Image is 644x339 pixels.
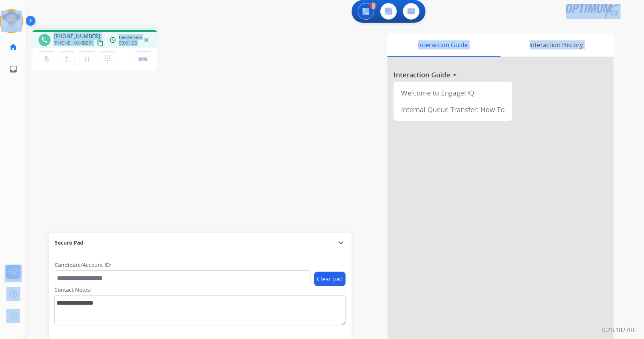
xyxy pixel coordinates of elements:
[138,57,148,61] img: control
[119,34,142,40] span: Handle time
[370,2,377,9] div: 1
[55,239,83,247] span: Secure Pad
[54,40,93,46] span: [PHONE_NUMBER]
[83,55,92,64] mat-icon: pause
[103,55,112,64] mat-icon: dialpad
[55,261,111,269] label: Candidate/Account ID:
[143,37,150,43] mat-icon: close
[119,40,137,46] span: 00:01:23
[41,37,48,43] mat-icon: phone
[42,55,51,64] mat-icon: mic
[97,40,104,46] mat-icon: content_copy
[109,37,116,43] mat-icon: access_time
[9,65,18,74] mat-icon: inbox
[54,286,91,294] label: Contact Notes:
[602,325,636,334] p: 0.20.1027RC
[314,272,346,286] button: Clear pad
[397,101,509,118] div: Internal Queue Transfer: How To
[337,238,346,247] mat-icon: expand_more
[54,32,100,40] span: [PHONE_NUMBER]
[387,33,499,57] div: Interaction Guide
[1,11,22,32] img: avatar
[9,43,18,52] mat-icon: home
[499,33,614,57] div: Interaction History
[62,55,71,64] mat-icon: merge_type
[397,85,509,101] div: Welcome to EngageHQ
